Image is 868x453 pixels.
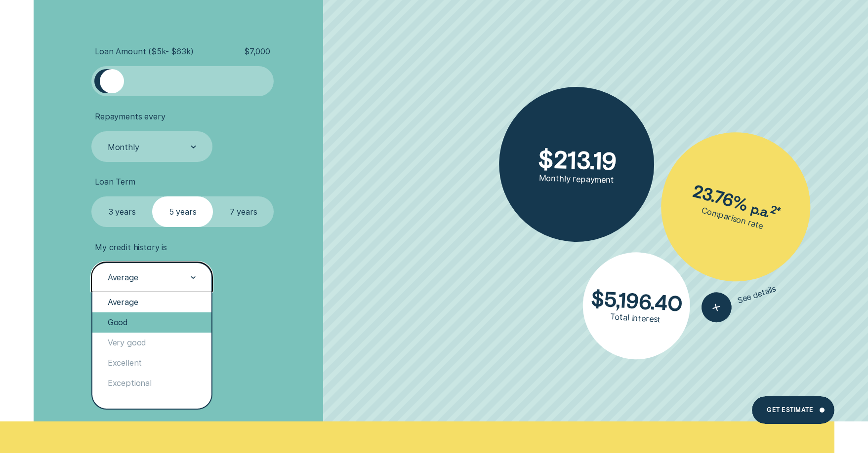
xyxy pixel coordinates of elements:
label: 5 years [152,196,213,227]
span: $ 7,000 [244,46,270,57]
label: 3 years [91,196,152,227]
span: Repayments every [95,112,165,122]
div: Exceptional [92,373,211,393]
span: Loan Amount ( $5k - $63k ) [95,46,193,57]
button: See details [698,274,781,326]
span: Loan Term [95,177,135,187]
span: See details [737,284,778,305]
div: Excellent [92,353,211,373]
span: My credit history is [95,242,167,253]
a: Get Estimate [752,396,835,423]
div: Good [92,312,211,333]
div: Average [108,272,138,283]
div: Very good [92,333,211,353]
div: Average [92,292,211,312]
label: 7 years [213,196,274,227]
div: Monthly [108,142,139,152]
